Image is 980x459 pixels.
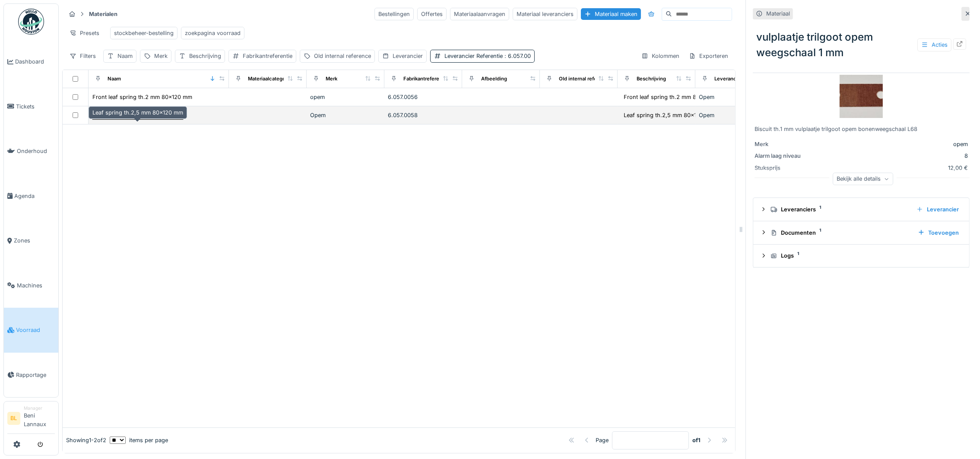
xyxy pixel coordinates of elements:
div: Materiaal [766,10,790,18]
strong: Materialen [86,10,121,18]
div: opem [823,140,968,148]
span: Rapportage [16,371,55,379]
div: Logs [771,252,959,260]
div: Documenten [771,229,911,237]
div: 12,00 € [823,164,968,172]
div: Old internal reference [559,75,611,83]
span: Onderhoud [17,147,55,155]
div: Front leaf spring th.2 mm 80x120 mm [92,93,192,101]
a: Zones [4,218,58,263]
div: 6.057.0058 [388,111,459,119]
summary: Documenten1Toevoegen [757,225,966,241]
div: Merk [154,52,168,60]
div: Leverancier [714,75,742,83]
span: Voorraad [16,326,55,334]
div: 6.057.0056 [388,93,459,101]
span: Agenda [14,192,55,200]
div: Front leaf spring th.2 mm 80x120 mm [624,93,723,101]
div: Presets [66,27,103,39]
div: Merk [755,140,819,148]
div: stockbeheer-bestelling [114,29,174,37]
div: Page [596,436,609,444]
a: Tickets [4,84,58,129]
div: Materiaalcategorie [248,75,292,83]
div: Acties [917,38,951,51]
div: zoekpagina voorraad [185,29,241,37]
div: Materiaal leveranciers [513,8,577,20]
a: BL ManagerBeni Lannaux [7,405,55,434]
div: Old internal reference [314,52,371,60]
div: opem [310,93,381,101]
a: Machines [4,263,58,308]
div: Toevoegen [914,227,962,239]
div: Materiaal maken [581,8,641,20]
div: Manager [24,405,55,411]
div: Showing 1 - 2 of 2 [66,436,106,444]
div: Leaf spring th.2,5 mm 80x120 mm [89,106,187,119]
div: items per page [110,436,168,444]
div: Materiaalaanvragen [450,8,509,20]
span: Tickets [16,102,55,111]
div: Afbeelding [481,75,507,83]
span: Opem [699,94,714,100]
div: 8 [823,152,968,160]
img: vulplaatje trilgoot opem weegschaal 1 mm [840,75,883,118]
div: Exporteren [685,50,732,62]
div: Naam [117,52,133,60]
div: Opem [310,111,381,119]
div: Leaf spring th.2,5 mm 80x120 mm [624,111,714,119]
div: Leverancier [393,52,423,60]
li: BL [7,412,20,425]
div: Bekijk alle details [833,172,893,185]
div: Merk [326,75,337,83]
img: Badge_color-CXgf-gQk.svg [18,9,44,35]
a: Agenda [4,174,58,219]
div: Beschrijving [189,52,221,60]
div: Leverancier [913,204,962,215]
a: Rapportage [4,353,58,398]
div: Alarm laag niveau [755,152,819,160]
summary: Logs1 [757,248,966,264]
a: Voorraad [4,308,58,353]
span: Dashboard [15,57,55,66]
div: Biscuit th.1 mm vulplaatje trilgoot opem bonenweegschaal L68 [755,125,968,133]
span: : 6.057.00 [503,53,531,59]
div: Bestellingen [374,8,414,20]
li: Beni Lannaux [24,405,55,432]
div: Leveranciers [771,205,910,214]
span: Machines [17,281,55,290]
div: Stuksprijs [755,164,819,172]
summary: Leveranciers1Leverancier [757,201,966,217]
span: Opem [699,112,714,118]
div: Fabrikantreferentie [243,52,292,60]
div: Filters [66,50,100,62]
a: Dashboard [4,39,58,84]
div: Naam [108,75,121,83]
div: Kolommen [637,50,683,62]
div: Beschrijving [637,75,666,83]
div: Offertes [417,8,447,20]
strong: of 1 [692,436,701,444]
div: Leverancier Referentie [444,52,531,60]
div: Fabrikantreferentie [403,75,448,83]
a: Onderhoud [4,129,58,174]
div: vulplaatje trilgoot opem weegschaal 1 mm [753,26,970,64]
span: Zones [14,236,55,245]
